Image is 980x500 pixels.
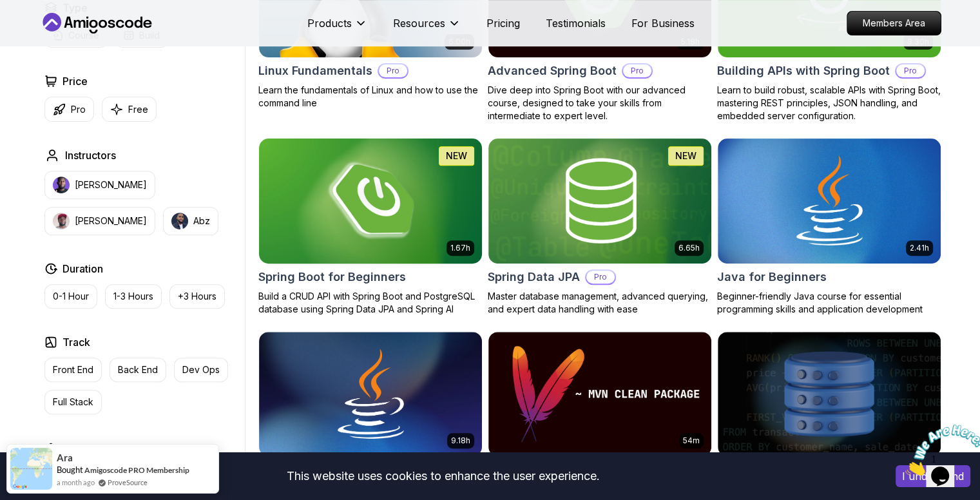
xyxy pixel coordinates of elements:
[717,62,890,80] h2: Building APIs with Spring Boot
[84,465,189,475] a: Amigoscode PRO Membership
[182,363,220,376] p: Dev Ops
[451,436,470,446] p: 9.18h
[253,135,487,266] img: Spring Boot for Beginners card
[847,12,941,35] p: Members Area
[62,440,90,456] h2: Level
[44,390,102,414] button: Full Stack
[71,103,86,116] p: Pro
[847,11,941,35] a: Members Area
[675,149,697,162] p: NEW
[113,290,153,303] p: 1-3 Hours
[683,436,700,446] p: 54m
[717,290,941,316] p: Beginner-friendly Java course for essential programming skills and application development
[488,290,712,316] p: Master database management, advanced querying, and expert data handling with ease
[900,419,980,481] iframe: chat widget
[910,243,929,253] p: 2.41h
[488,332,711,457] img: Maven Essentials card
[393,15,461,41] button: Resources
[718,139,941,264] img: Java for Beginners card
[108,477,148,488] a: ProveSource
[258,268,406,286] h2: Spring Boot for Beginners
[258,62,372,80] h2: Linux Fundamentals
[44,97,94,122] button: Pro
[44,358,102,382] button: Front End
[65,148,116,163] h2: Instructors
[717,138,941,316] a: Java for Beginners card2.41hJava for BeginnersBeginner-friendly Java course for essential program...
[258,138,483,316] a: Spring Boot for Beginners card1.67hNEWSpring Boot for BeginnersBuild a CRUD API with Spring Boot ...
[62,261,103,276] h2: Duration
[128,103,148,116] p: Free
[62,73,88,89] h2: Price
[44,171,155,199] button: instructor img[PERSON_NAME]
[488,268,580,286] h2: Spring Data JPA
[450,243,470,253] p: 1.67h
[307,15,352,31] p: Products
[488,139,711,264] img: Spring Data JPA card
[259,332,482,457] img: Java for Developers card
[178,290,216,303] p: +3 Hours
[44,284,97,309] button: 0-1 Hour
[446,149,467,162] p: NEW
[393,15,445,31] p: Resources
[193,215,210,227] p: Abz
[57,452,73,463] span: Ara
[10,448,52,490] img: provesource social proof notification image
[53,396,93,409] p: Full Stack
[53,177,70,193] img: instructor img
[896,465,970,487] button: Accept cookies
[678,243,700,253] p: 6.65h
[379,64,407,77] p: Pro
[62,334,90,350] h2: Track
[486,15,520,31] a: Pricing
[631,15,695,31] a: For Business
[102,97,157,122] button: Free
[105,284,162,309] button: 1-3 Hours
[718,332,941,457] img: Advanced Databases card
[57,465,83,475] span: Bought
[258,84,483,110] p: Learn the fundamentals of Linux and how to use the command line
[110,358,166,382] button: Back End
[163,207,218,235] button: instructor imgAbz
[53,290,89,303] p: 0-1 Hour
[57,477,95,488] span: a month ago
[44,207,155,235] button: instructor img[PERSON_NAME]
[75,215,147,227] p: [PERSON_NAME]
[53,363,93,376] p: Front End
[488,62,617,80] h2: Advanced Spring Boot
[171,213,188,229] img: instructor img
[717,84,941,122] p: Learn to build robust, scalable APIs with Spring Boot, mastering REST principles, JSON handling, ...
[546,15,606,31] a: Testimonials
[5,5,10,16] span: 1
[307,15,367,41] button: Products
[169,284,225,309] button: +3 Hours
[174,358,228,382] button: Dev Ops
[75,178,147,191] p: [PERSON_NAME]
[258,290,483,316] p: Build a CRUD API with Spring Boot and PostgreSQL database using Spring Data JPA and Spring AI
[586,271,615,284] p: Pro
[717,268,827,286] h2: Java for Beginners
[53,213,70,229] img: instructor img
[488,84,712,122] p: Dive deep into Spring Boot with our advanced course, designed to take your skills from intermedia...
[488,138,712,316] a: Spring Data JPA card6.65hNEWSpring Data JPAProMaster database management, advanced querying, and ...
[118,363,158,376] p: Back End
[623,64,651,77] p: Pro
[5,5,85,56] img: Chat attention grabber
[896,64,925,77] p: Pro
[10,462,876,490] div: This website uses cookies to enhance the user experience.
